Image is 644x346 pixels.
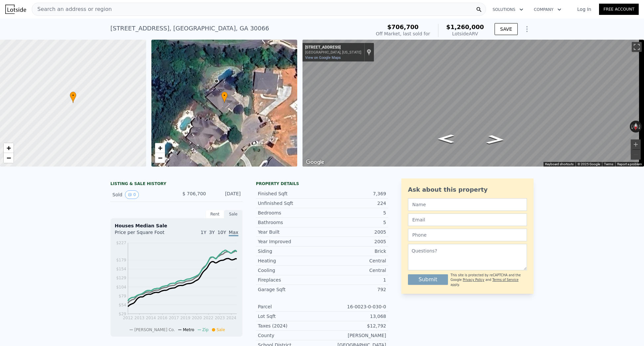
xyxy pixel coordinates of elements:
[256,181,388,186] div: Property details
[617,162,642,166] a: Report a problem
[451,273,527,287] div: This site is protected by reCAPTCHA and the Google and apply.
[258,248,322,254] div: Siding
[304,158,326,167] a: Open this area in Google Maps (opens a new window)
[630,121,633,133] button: Rotate counterclockwise
[492,278,518,282] a: Terms of Service
[495,23,518,35] button: SAVE
[520,22,534,36] button: Show Options
[32,5,112,13] span: Search an address or region
[258,200,322,207] div: Unfinished Sqft
[302,40,644,167] div: Street View
[258,229,322,235] div: Year Built
[115,229,177,240] div: Price per Square Foot
[125,190,139,199] button: View historical data
[408,229,527,241] input: Phone
[258,323,322,329] div: Taxes (2024)
[182,191,206,196] span: $ 706,700
[7,144,11,152] span: +
[479,133,512,146] path: Go West, Cherokee Ln
[322,277,386,283] div: 1
[545,162,574,167] button: Keyboard shortcuts
[157,316,168,320] tspan: 2016
[258,219,322,226] div: Bathrooms
[322,210,386,216] div: 5
[305,50,361,55] div: [GEOGRAPHIC_DATA], [US_STATE]
[367,49,371,56] a: Show location on map
[258,303,322,310] div: Parcel
[322,323,386,329] div: $12,792
[463,278,484,282] a: Privacy Policy
[258,332,322,339] div: County
[258,267,322,274] div: Cooling
[211,190,241,199] div: [DATE]
[632,42,642,52] button: Toggle fullscreen view
[155,143,165,153] a: Zoom in
[116,267,126,271] tspan: $154
[258,190,322,197] div: Finished Sqft
[116,258,126,262] tspan: $179
[304,158,326,167] img: Google
[4,143,14,153] a: Zoom in
[116,276,126,280] tspan: $129
[70,93,76,98] span: •
[322,313,386,320] div: 13,068
[221,93,228,98] span: •
[431,133,461,145] path: Go East, Cherokee Ln
[4,153,14,163] a: Zoom out
[112,190,171,199] div: Sold
[408,198,527,211] input: Name
[322,238,386,245] div: 2005
[123,316,133,320] tspan: 2012
[134,316,144,320] tspan: 2013
[218,230,226,235] span: 10Y
[322,286,386,293] div: 792
[134,327,175,332] span: [PERSON_NAME] Co.
[119,303,126,307] tspan: $54
[631,150,641,160] button: Zoom out
[202,327,209,332] span: Zip
[633,121,638,133] button: Reset the view
[7,154,11,162] span: −
[258,277,322,283] div: Fireplaces
[119,312,126,316] tspan: $29
[217,327,225,332] span: Sale
[408,274,448,285] button: Submit
[180,316,190,320] tspan: 2019
[322,190,386,197] div: 7,369
[604,162,613,166] a: Terms
[322,200,386,207] div: 224
[119,294,126,298] tspan: $79
[206,210,224,218] div: Rent
[201,230,206,235] span: 1Y
[258,286,322,293] div: Garage Sqft
[110,24,269,33] div: [STREET_ADDRESS] , [GEOGRAPHIC_DATA] , GA 30066
[529,4,567,16] button: Company
[5,5,26,14] img: Lotside
[387,23,419,30] span: $706,700
[203,316,214,320] tspan: 2022
[215,316,225,320] tspan: 2023
[446,30,484,37] div: Lotside ARV
[192,316,202,320] tspan: 2020
[305,56,341,60] a: View on Google Maps
[258,257,322,264] div: Heating
[322,332,386,339] div: [PERSON_NAME]
[258,238,322,245] div: Year Improved
[229,230,238,236] span: Max
[226,316,236,320] tspan: 2024
[158,154,162,162] span: −
[70,92,76,103] div: •
[578,162,600,166] span: © 2025 Google
[146,316,156,320] tspan: 2014
[322,303,386,310] div: 16-0023-0-030-0
[376,30,430,37] div: Off Market, last sold for
[569,6,599,13] a: Log In
[116,241,126,245] tspan: $227
[322,267,386,274] div: Central
[302,40,644,167] div: Map
[116,285,126,289] tspan: $104
[224,210,243,218] div: Sale
[631,139,641,149] button: Zoom in
[155,153,165,163] a: Zoom out
[408,185,527,194] div: Ask about this property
